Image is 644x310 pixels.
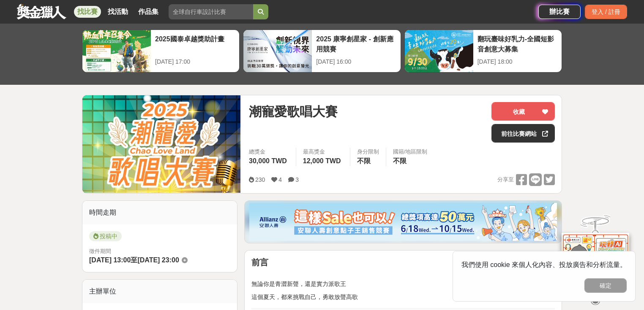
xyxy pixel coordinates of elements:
[303,148,343,156] span: 最高獎金
[249,157,287,164] span: 30,000 TWD
[155,57,235,66] div: [DATE] 17:00
[357,157,371,164] span: 不限
[584,278,627,293] button: 確定
[357,148,379,156] div: 身分限制
[82,280,237,303] div: 主辦單位
[491,124,555,143] a: 前往比賽網站
[278,176,282,183] span: 4
[295,176,299,183] span: 3
[316,34,396,53] div: 2025 康寧創星家 - 創新應用競賽
[249,102,338,121] span: 潮寵愛歌唱大賽
[137,256,179,264] span: [DATE] 23:00
[131,256,137,264] span: 至
[562,233,629,289] img: d2146d9a-e6f6-4337-9592-8cefde37ba6b.png
[104,6,131,18] a: 找活動
[251,258,268,267] strong: 前言
[74,6,101,18] a: 找比賽
[249,203,557,241] img: dcc59076-91c0-4acb-9c6b-a1d413182f46.png
[478,57,557,66] div: [DATE] 18:00
[497,173,514,186] span: 分享至
[169,4,253,19] input: 全球自行車設計比賽
[491,102,555,121] button: 收藏
[316,57,396,66] div: [DATE] 16:00
[404,30,562,73] a: 翻玩臺味好乳力-全國短影音創意大募集[DATE] 18:00
[82,30,240,73] a: 2025國泰卓越獎助計畫[DATE] 17:00
[82,201,237,224] div: 時間走期
[243,30,401,73] a: 2025 康寧創星家 - 創新應用競賽[DATE] 16:00
[251,280,555,288] p: 無論你是青澀新聲，還是實力派歌王
[89,231,122,241] span: 投稿中
[82,95,240,193] img: Cover Image
[89,256,131,264] span: [DATE] 13:00
[89,248,111,254] span: 徵件期間
[303,157,341,164] span: 12,000 TWD
[393,148,428,156] div: 國籍/地區限制
[251,293,555,302] p: 這個夏天，都來挑戰自己，勇敢放聲高歌
[393,157,407,164] span: 不限
[585,5,627,19] div: 登入 / 註冊
[478,34,557,53] div: 翻玩臺味好乳力-全國短影音創意大募集
[135,6,162,18] a: 作品集
[461,261,627,268] span: 我們使用 cookie 來個人化內容、投放廣告和分析流量。
[538,5,581,19] a: 辦比賽
[155,34,235,53] div: 2025國泰卓越獎助計畫
[249,148,289,156] span: 總獎金
[255,176,265,183] span: 230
